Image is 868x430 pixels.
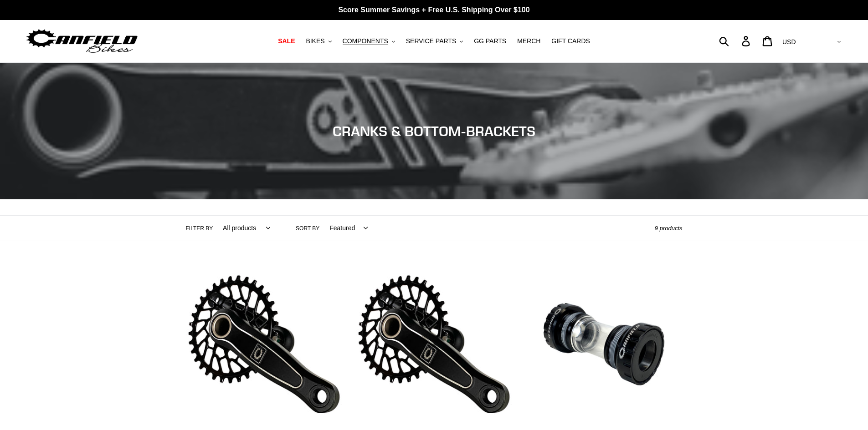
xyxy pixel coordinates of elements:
a: SALE [273,35,299,47]
span: SERVICE PARTS [406,37,456,45]
span: COMPONENTS [343,37,388,45]
button: SERVICE PARTS [401,35,467,47]
input: Search [724,31,747,51]
button: BIKES [301,35,336,47]
label: Filter by [186,224,213,233]
span: MERCH [517,37,540,45]
span: BIKES [306,37,324,45]
a: MERCH [513,35,545,47]
span: GIFT CARDS [551,37,590,45]
span: CRANKS & BOTTOM-BRACKETS [333,123,535,139]
a: GG PARTS [469,35,511,47]
a: GIFT CARDS [547,35,595,47]
button: COMPONENTS [338,35,400,47]
span: GG PARTS [474,37,506,45]
img: Canfield Bikes [25,27,139,56]
span: SALE [278,37,295,45]
label: Sort by [296,224,319,233]
span: 9 products [655,225,683,232]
